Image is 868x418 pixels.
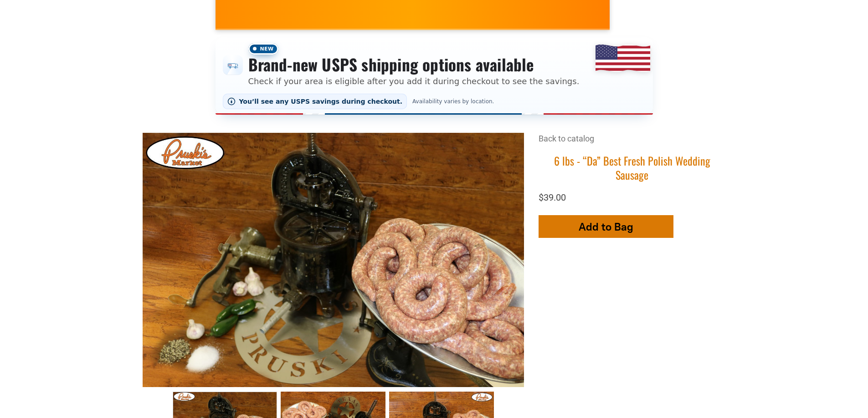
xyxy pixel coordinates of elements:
[539,134,594,143] a: Back to catalog
[539,154,726,182] h1: 6 lbs - “Da” Best Fresh Polish Wedding Sausage
[248,75,580,87] p: Check if your area is eligible after you add it during checkout to see the savings.
[539,215,673,238] button: Add to Bag
[579,220,633,233] span: Add to Bag
[248,43,278,55] span: New
[539,192,566,203] span: $39.00
[539,133,726,153] div: Breadcrumbs
[216,37,653,115] div: Shipping options announcement
[609,2,788,16] span: [PERSON_NAME] MARKET
[411,98,496,105] span: Availability varies by location.
[239,98,403,105] span: You’ll see any USPS savings during checkout.
[248,55,580,75] h3: Brand-new USPS shipping options available
[143,133,524,387] img: 6 lbs - “Da” Best Fresh Polish Wedding Sausage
